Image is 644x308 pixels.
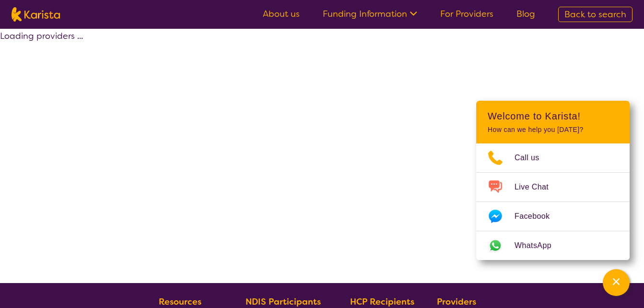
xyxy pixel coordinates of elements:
[564,9,626,20] span: Back to search
[476,231,630,260] a: Web link opens in a new tab.
[476,143,630,260] ul: Choose channel
[246,296,321,308] b: NDIS Participants
[515,151,551,165] span: Call us
[603,269,630,296] button: Channel Menu
[516,8,535,20] a: Blog
[12,7,60,22] img: Karista logo
[558,7,632,22] a: Back to search
[515,238,563,253] span: WhatsApp
[323,8,417,20] a: Funding Information
[515,209,561,224] span: Facebook
[488,126,618,134] p: How can we help you [DATE]?
[159,296,201,308] b: Resources
[437,296,476,308] b: Providers
[476,101,630,260] div: Channel Menu
[440,8,493,20] a: For Providers
[263,8,300,20] a: About us
[350,296,414,308] b: HCP Recipients
[515,180,560,194] span: Live Chat
[488,110,618,122] h2: Welcome to Karista!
